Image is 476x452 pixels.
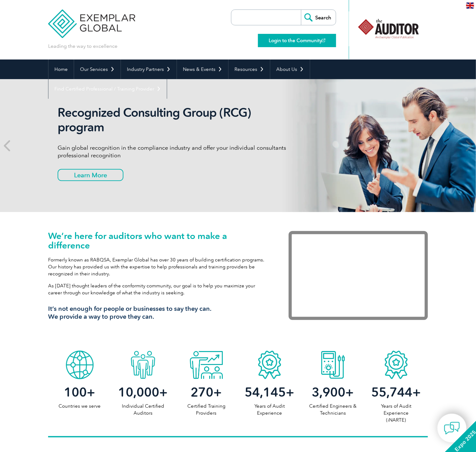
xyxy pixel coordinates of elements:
[48,256,270,277] p: Formerly known as RABQSA, Exemplar Global has over 30 years of building certification programs. O...
[48,79,167,99] a: Find Certified Professional / Training Provider
[312,385,345,400] span: 3,900
[238,403,301,417] p: Years of Audit Experience
[258,34,336,47] a: Login to the Community
[48,231,270,250] h1: We’re here for auditors who want to make a difference
[175,387,238,397] h2: +
[191,385,213,400] span: 270
[48,282,270,296] p: As [DATE] thought leaders of the conformity community, our goal is to help you maximize your care...
[48,305,270,321] h3: It’s not enough for people or businesses to say they can. We provide a way to prove they can.
[371,385,412,400] span: 55,744
[48,403,111,410] p: Countries we serve
[48,387,111,397] h2: +
[444,420,460,436] img: contact-chat.png
[301,403,365,417] p: Certified Engineers & Technicians
[58,169,123,181] a: Learn More
[238,387,301,397] h2: +
[270,60,310,79] a: About Us
[58,105,295,135] h2: Recognized Consulting Group (RCG) program
[121,60,177,79] a: Industry Partners
[175,403,238,417] p: Certified Training Providers
[74,60,121,79] a: Our Services
[229,60,270,79] a: Resources
[111,387,175,397] h2: +
[322,39,325,42] img: open_square.png
[48,60,74,79] a: Home
[466,3,474,9] img: en
[245,385,286,400] span: 54,145
[301,10,336,25] input: Search
[58,144,295,159] p: Gain global recognition in the compliance industry and offer your individual consultants professi...
[118,385,159,400] span: 10,000
[48,43,117,50] p: Leading the way to excellence
[177,60,228,79] a: News & Events
[301,387,365,397] h2: +
[111,403,175,417] p: Individual Certified Auditors
[365,403,428,424] p: Years of Audit Experience (iNARTE)
[365,387,428,397] h2: +
[289,231,428,320] iframe: Exemplar Global: Working together to make a difference
[64,385,87,400] span: 100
